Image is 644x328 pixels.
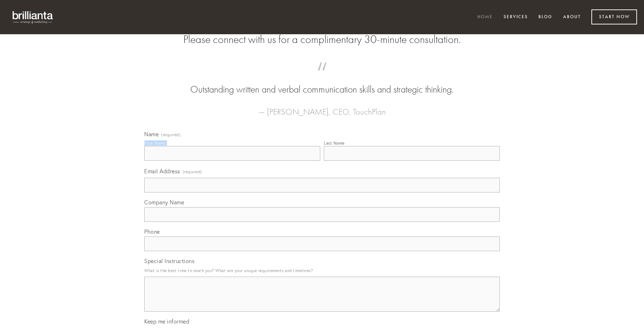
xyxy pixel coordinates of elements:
[534,12,557,23] a: Blog
[473,12,497,23] a: Home
[559,12,585,23] a: About
[144,199,184,206] span: Company Name
[144,257,194,264] span: Special Instructions
[144,318,189,325] span: Keep me informed
[144,131,159,138] span: Name
[183,167,202,176] span: (required)
[144,228,160,235] span: Phone
[155,69,489,96] blockquote: Outstanding written and verbal communication skills and strategic thinking.
[7,7,59,27] img: brillianta - research, strategy, marketing
[155,69,489,83] span: “
[144,266,500,275] p: What is the best time to reach you? What are your unique requirements and timelines?
[144,140,166,146] div: First Name
[591,9,637,24] a: Start Now
[161,133,181,137] span: (required)
[144,33,500,46] h2: Please connect with us for a complimentary 30-minute consultation.
[144,168,180,175] span: Email Address
[499,12,532,23] a: Services
[155,96,489,119] figcaption: — [PERSON_NAME], CEO, TouchPlan
[324,140,345,146] div: Last Name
